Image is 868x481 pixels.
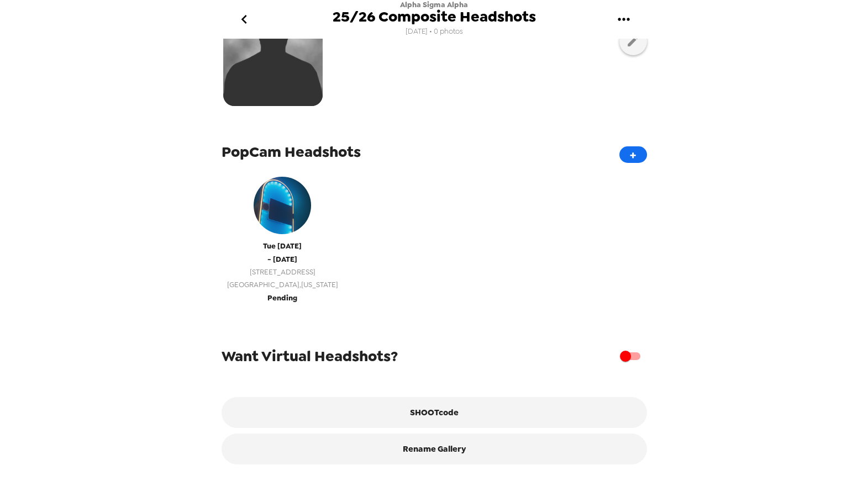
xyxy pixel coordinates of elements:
button: SHOOTcode [222,397,647,428]
span: - [DATE] [267,253,297,266]
span: Pending [267,292,297,304]
span: [GEOGRAPHIC_DATA] , [US_STATE] [227,278,338,291]
span: Want Virtual Headshots? [222,346,398,366]
span: [STREET_ADDRESS] [227,266,338,278]
img: popcam example [254,177,311,234]
button: gallery menu [606,2,642,38]
button: + [619,146,647,163]
button: Rename Gallery [222,434,647,464]
span: [DATE] • 0 photos [406,24,463,39]
span: PopCam Headshots [222,142,361,162]
span: Tue [DATE] [263,240,302,252]
button: go back [227,2,262,38]
button: popcam exampleTue [DATE]- [DATE][STREET_ADDRESS][GEOGRAPHIC_DATA],[US_STATE]Pending [222,166,344,310]
span: 25/26 Composite Headshots [333,9,536,24]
